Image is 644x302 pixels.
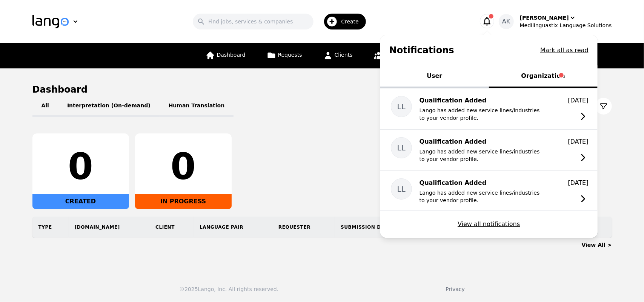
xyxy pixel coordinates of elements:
[420,137,540,146] p: Qualification Added
[499,14,612,29] button: AK[PERSON_NAME]Medilinguastix Language Solutions
[32,217,69,238] th: Type
[32,15,69,28] img: Logo
[458,220,520,229] button: View all notifications
[397,101,406,112] span: LL
[217,52,246,58] span: Dashboard
[420,96,540,105] p: Qualification Added
[446,286,465,292] a: Privacy
[420,107,540,122] p: Lango has added new service lines/industries to your vendor profile.
[272,217,335,238] th: Requester
[160,96,234,117] button: Human Translation
[582,242,612,248] a: View All >
[335,217,423,238] th: Submission Date
[201,43,250,68] a: Dashboard
[32,84,612,96] h1: Dashboard
[520,22,612,29] div: Medilinguastix Language Solutions
[397,142,406,153] span: LL
[568,179,589,186] time: [DATE]
[389,44,454,56] h1: Notifications
[420,148,540,163] p: Lango has added new service lines/industries to your vendor profile.
[369,43,411,68] a: Vendors
[380,65,489,88] button: User
[38,149,123,185] div: 0
[314,11,370,33] button: Create
[319,43,357,68] a: Clients
[420,178,540,187] p: Qualification Added
[141,149,226,185] div: 0
[568,138,589,145] time: [DATE]
[32,194,129,209] div: CREATED
[262,43,307,68] a: Requests
[69,217,149,238] th: [DOMAIN_NAME]
[595,98,612,115] button: Filter
[540,46,589,55] button: Mark all as read
[489,65,598,88] button: Organization
[278,52,302,58] span: Requests
[179,285,278,293] div: © 2025 Lango, Inc. All rights reserved.
[58,96,160,117] button: Interpretation (On-demand)
[149,217,194,238] th: Client
[420,189,540,204] p: Lango has added new service lines/industries to your vendor profile.
[335,52,353,58] span: Clients
[502,17,510,26] span: AK
[32,96,58,117] button: All
[520,14,569,22] div: [PERSON_NAME]
[193,14,314,29] input: Find jobs, services & companies
[135,194,232,209] div: IN PROGRESS
[568,97,589,104] time: [DATE]
[397,184,406,194] span: LL
[194,217,272,238] th: Language Pair
[341,18,364,25] span: Create
[380,65,598,88] div: Tabs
